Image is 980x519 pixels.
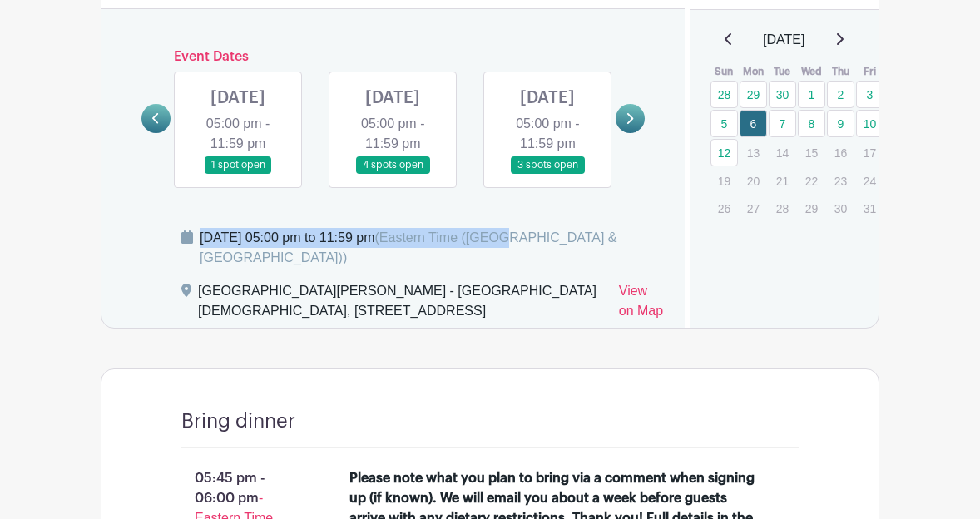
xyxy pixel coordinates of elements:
a: 5 [710,110,738,137]
p: 30 [827,195,854,221]
a: 1 [798,81,825,108]
p: 24 [856,168,883,194]
a: 2 [827,81,854,108]
th: Mon [739,63,768,80]
a: 30 [769,81,796,108]
a: 9 [827,110,854,137]
h4: Bring dinner [181,409,295,433]
a: View on Map [619,281,665,328]
p: 17 [856,140,883,166]
p: 28 [769,195,796,221]
p: 23 [827,168,854,194]
th: Thu [826,63,855,80]
a: 12 [710,139,738,166]
p: 27 [740,195,767,221]
p: 15 [798,140,825,166]
span: (Eastern Time ([GEOGRAPHIC_DATA] & [GEOGRAPHIC_DATA])) [200,230,617,264]
a: 28 [710,81,738,108]
p: 22 [798,168,825,194]
p: 16 [827,140,854,166]
div: [GEOGRAPHIC_DATA][PERSON_NAME] - [GEOGRAPHIC_DATA][DEMOGRAPHIC_DATA], [STREET_ADDRESS] [198,281,606,328]
p: 13 [740,140,767,166]
h6: Event Dates [171,49,616,65]
a: 29 [740,81,767,108]
a: 10 [856,110,883,137]
p: 21 [769,168,796,194]
p: 20 [740,168,767,194]
th: Tue [768,63,797,80]
div: [DATE] 05:00 pm to 11:59 pm [200,228,665,268]
span: [DATE] [763,30,804,50]
th: Fri [855,63,884,80]
a: 7 [769,110,796,137]
a: 8 [798,110,825,137]
a: 3 [856,81,883,108]
p: 19 [710,168,738,194]
th: Wed [797,63,826,80]
p: 14 [769,140,796,166]
p: 26 [710,195,738,221]
th: Sun [710,63,739,80]
p: 29 [798,195,825,221]
p: 31 [856,195,883,221]
a: 6 [740,110,767,137]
